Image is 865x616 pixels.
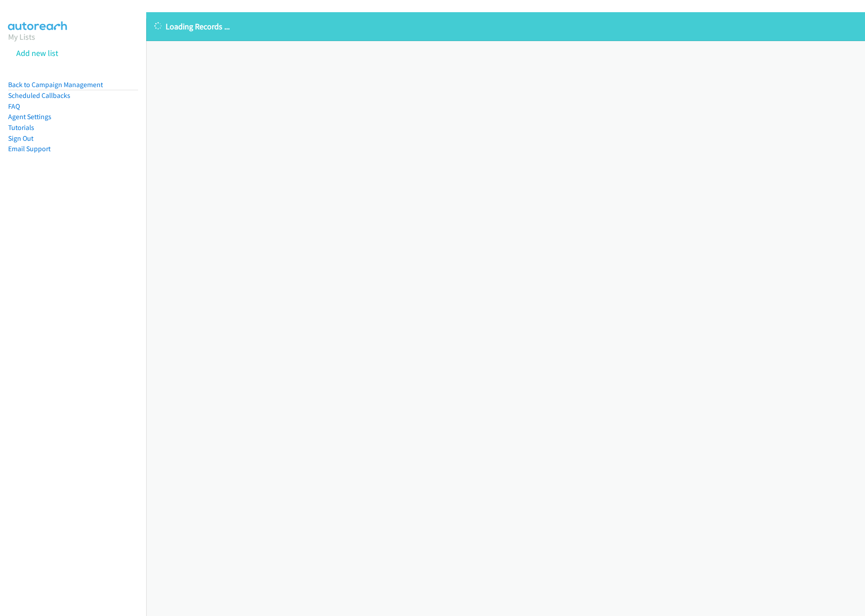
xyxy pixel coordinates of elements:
a: Scheduled Callbacks [8,91,70,100]
a: Agent Settings [8,112,51,121]
a: FAQ [8,102,20,111]
a: Tutorials [8,123,34,132]
a: Add new list [16,48,58,58]
a: My Lists [8,32,35,42]
a: Back to Campaign Management [8,80,103,89]
a: Sign Out [8,134,33,143]
a: Email Support [8,144,51,153]
p: Loading Records ... [154,20,857,32]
